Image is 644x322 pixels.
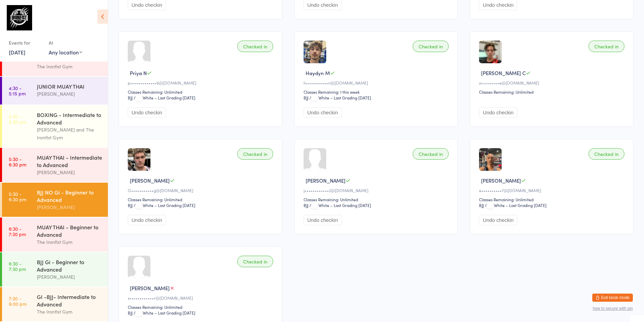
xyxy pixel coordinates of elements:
span: [PERSON_NAME] C [481,69,526,76]
div: MUAY THAI - Intermediate to Advanced [37,154,102,168]
a: [DATE] [9,48,25,56]
div: BOXING - Intermediate to Advanced [37,111,102,126]
div: Classes Remaining: Unlimited [128,197,275,202]
button: Undo checkin [128,107,166,118]
div: BJJ [304,95,308,100]
div: GI -BJJ- Intermediate to Advanced [37,293,102,308]
img: image1711317185.png [479,41,502,63]
span: [PERSON_NAME] [130,284,170,292]
span: Priya N [130,69,147,76]
div: [PERSON_NAME] [37,203,102,211]
div: j••••••••••••2@[DOMAIN_NAME] [304,187,451,193]
div: Checked in [413,41,449,52]
div: Checked in [589,148,624,160]
time: 6:30 - 7:30 pm [9,226,26,237]
div: Classes Remaining: 1 this week [304,89,451,95]
span: / White – Last Grading [DATE] [134,95,195,100]
div: [PERSON_NAME] [37,168,102,176]
div: BJJ [479,202,484,208]
span: / White – Last Grading [DATE] [309,95,371,100]
img: image1752658580.png [304,41,326,63]
a: 4:30 -5:15 pmJUNIOR MUAY THAI[PERSON_NAME] [2,77,108,105]
button: Undo checkin [128,215,166,225]
span: [PERSON_NAME] [130,177,170,184]
span: Haydyn M [306,69,330,76]
div: Checked in [413,148,449,160]
time: 7:30 - 9:00 pm [9,296,27,306]
div: The Ironfist Gym [37,238,102,246]
div: Classes Remaining: Unlimited [479,197,626,202]
button: Exit kiosk mode [592,294,633,302]
div: s••••••••••••r@[DOMAIN_NAME] [128,295,275,301]
div: O•••••••••••g@[DOMAIN_NAME] [128,187,275,193]
div: Checked in [237,256,273,267]
button: Undo checkin [479,215,517,225]
a: 6:30 -7:30 pmMUAY THAI - Beginner to AdvancedThe Ironfist Gym [2,217,108,252]
div: The Ironfist Gym [37,308,102,316]
div: BJJ Gi - Beginner to Advanced [37,258,102,273]
span: / White – Last Grading [DATE] [309,202,371,208]
div: z•••••••••e@[DOMAIN_NAME] [479,80,626,86]
button: Undo checkin [304,107,342,118]
button: how to secure with pin [593,306,633,311]
span: / White – Last Grading [DATE] [134,310,195,316]
div: BJJ [128,202,133,208]
time: 4:30 - 5:15 pm [9,85,26,96]
div: [PERSON_NAME] [37,273,102,281]
div: Checked in [237,148,273,160]
div: Checked in [237,41,273,52]
div: e••••••••••7@[DOMAIN_NAME] [479,187,626,193]
div: Classes Remaining: Unlimited [479,89,626,95]
div: Events for [9,37,42,48]
div: BJJ NO Gi - Beginner to Advanced [37,188,102,203]
div: BJJ [128,310,133,316]
div: BJJ [128,95,133,100]
div: Classes Remaining: Unlimited [304,197,451,202]
div: The Ironfist Gym [37,63,102,70]
div: Classes Remaining: Unlimited [128,304,275,310]
span: / White – Last Grading [DATE] [485,202,547,208]
a: 6:30 -7:30 pmBJJ Gi - Beginner to Advanced[PERSON_NAME] [2,252,108,286]
div: BJJ [304,202,308,208]
div: Checked in [589,41,624,52]
time: 6:30 - 7:30 pm [9,261,26,272]
time: 5:30 - 6:30 pm [9,114,26,124]
div: MUAY THAI - Beginner to Advanced [37,223,102,238]
a: 5:30 -6:30 pmBOXING - Intermediate to Advanced[PERSON_NAME] and The Ironfist Gym [2,105,108,147]
img: The Ironfist Gym [7,5,32,30]
div: At [49,37,82,48]
a: 5:30 -6:30 pmMUAY THAI - Intermediate to Advanced[PERSON_NAME] [2,148,108,182]
a: 5:30 -6:30 pmBJJ NO Gi - Beginner to Advanced[PERSON_NAME] [2,183,108,217]
span: / White – Last Grading [DATE] [134,202,195,208]
div: Any location [49,48,82,56]
span: [PERSON_NAME] [306,177,345,184]
time: 5:30 - 6:30 pm [9,156,26,167]
button: Undo checkin [479,107,517,118]
time: 5:30 - 6:30 pm [9,191,26,202]
button: Undo checkin [304,215,342,225]
span: [PERSON_NAME] [481,177,521,184]
a: 7:30 -9:00 pmGI -BJJ- Intermediate to AdvancedThe Ironfist Gym [2,287,108,321]
div: p•••••••••••••6@[DOMAIN_NAME] [128,80,275,86]
img: image1756505430.png [128,148,150,171]
img: image1756195484.png [479,148,502,171]
div: h•••••••••••n@[DOMAIN_NAME] [304,80,451,86]
div: [PERSON_NAME] and The Ironfist Gym [37,126,102,141]
div: JUNIOR MUAY THAI [37,83,102,90]
div: Classes Remaining: Unlimited [128,89,275,95]
div: [PERSON_NAME] [37,90,102,98]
